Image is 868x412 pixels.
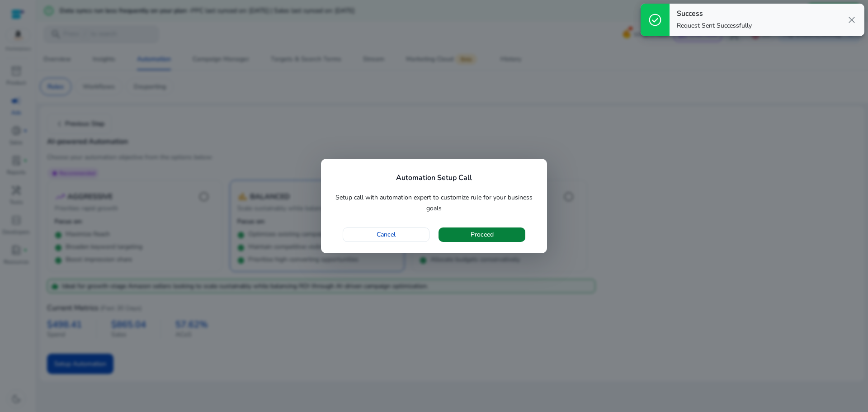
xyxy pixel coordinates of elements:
[846,14,857,25] span: close
[332,192,536,214] p: Setup call with automation expert to customize rule for your business goals
[396,174,472,182] h4: Automation Setup Call
[471,230,494,239] span: Proceed
[677,21,752,30] p: Request Sent Successfully
[439,227,525,242] button: Proceed
[648,13,662,27] span: check_circle
[343,227,429,242] button: Cancel
[377,230,396,239] span: Cancel
[677,9,752,18] h4: Success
